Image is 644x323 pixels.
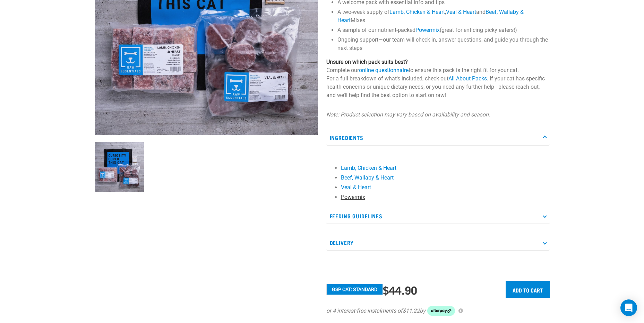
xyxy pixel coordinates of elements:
a: All About Packs [448,75,487,82]
a: Lamb, Chicken & Heart [341,165,396,171]
a: Powermix [341,194,365,200]
a: Beef, Wallaby & Heart [341,174,394,181]
div: Open Intercom Messenger [620,299,637,316]
button: GSP Cat: Standard [326,284,383,295]
div: $44.90 [383,283,417,296]
em: Note: Product selection may vary based on availability and season. [326,111,490,118]
a: Lamb, Chicken & Heart [389,9,445,15]
p: Complete our to ensure this pack is the right fit for your cat. For a full breakdown of what's in... [326,58,550,99]
span: $11.22 [403,307,420,315]
a: Veal & Heart [341,184,371,191]
li: A sample of our nutrient-packed (great for enticing picky eaters!) [337,26,550,34]
p: Feeding Guidelines [326,208,550,224]
p: Ingredients [326,130,550,146]
div: or 4 interest-free instalments of by [326,306,550,316]
p: Delivery [326,235,550,251]
li: A two-week supply of , and Mixes [337,8,550,25]
input: Add to cart [506,281,550,298]
img: Afterpay [427,306,455,316]
a: online questionnaire [359,67,409,73]
img: Assortment Of Raw Essential Products For Cats Including, Blue And Black Tote Bag With "Curiosity ... [95,142,144,192]
a: Veal & Heart [446,9,476,15]
strong: Unsure on which pack suits best? [326,59,408,65]
li: Ongoing support—our team will check in, answer questions, and guide you through the next steps [337,36,550,52]
a: Powermix [415,27,440,33]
